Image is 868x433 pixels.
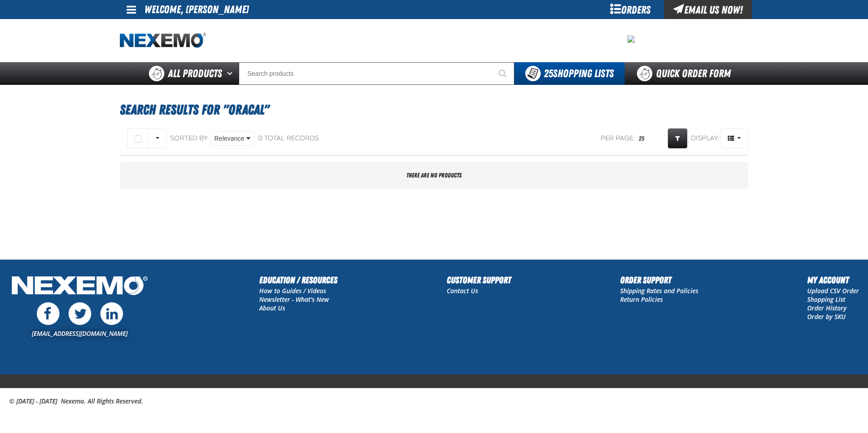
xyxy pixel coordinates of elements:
a: Upload CSV Order [807,286,859,295]
strong: 25 [544,67,553,80]
a: About Us [259,304,285,312]
button: Rows selection options [148,128,167,148]
h2: Education / Resources [259,273,337,287]
h1: Search Results for "ORACAL" [120,98,748,122]
div: 0 total records [258,134,319,143]
span: Sorted By: [170,134,209,142]
a: Home [120,33,206,49]
a: Shopping List [807,295,845,304]
img: Nexemo logo [120,33,206,49]
a: [EMAIL_ADDRESS][DOMAIN_NAME] [32,329,128,338]
h2: Customer Support [447,273,511,287]
button: Open All Products pages [224,62,239,85]
a: Return Policies [620,295,663,304]
img: Nexemo Logo [9,273,150,300]
span: Per page: [601,134,635,143]
h2: My Account [807,273,859,287]
span: Product Grid Views Toolbar [721,129,748,148]
a: How to Guides / Videos [259,286,326,295]
a: Shipping Rates and Policies [620,286,698,295]
button: Product Grid Views Toolbar [720,128,748,148]
a: Contact Us [447,286,478,295]
span: There are no products [406,172,462,179]
a: Order History [807,304,847,312]
button: Start Searching [492,62,514,85]
button: You have 25 Shopping Lists. Open to view details [514,62,625,85]
h2: Order Support [620,273,698,287]
span: Relevance [214,134,244,143]
a: Newsletter - What's New [259,295,329,304]
input: Search [239,62,514,85]
img: 30f62db305f4ced946dbffb2f45f5249.jpeg [627,35,635,43]
span: Shopping Lists [544,67,614,80]
a: Expand or Collapse Grid Filters [668,128,687,148]
span: Display: [691,134,719,142]
a: Order by SKU [807,312,846,321]
span: All Products [168,65,222,82]
a: Quick Order Form [625,62,748,85]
